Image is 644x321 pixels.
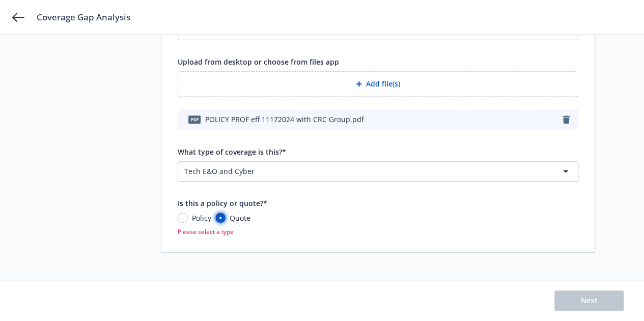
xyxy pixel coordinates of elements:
[178,71,578,97] button: Add file(s)
[554,290,624,311] button: Next
[215,213,226,223] input: Quote
[581,296,598,305] span: Next
[205,114,364,125] span: POLICY PROF eff 11172024 with CRC Group.pdf
[37,11,130,23] span: Coverage Gap Analysis
[178,198,267,208] span: Is this a policy or quote?*
[178,57,339,67] span: Upload from desktop or choose from files app
[178,213,188,223] input: Policy
[178,227,578,236] span: Please select a type
[178,147,286,157] span: What type of coverage is this?*
[230,213,250,223] span: Quote
[192,213,211,223] span: Policy
[188,115,201,123] span: pdf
